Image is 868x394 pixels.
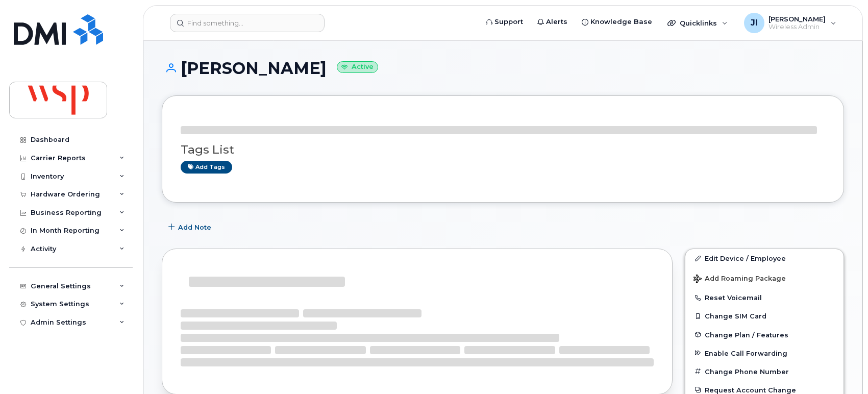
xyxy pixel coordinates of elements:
span: Add Roaming Package [693,275,786,284]
small: Active [337,61,378,73]
a: Edit Device / Employee [685,249,844,267]
button: Change SIM Card [685,307,844,325]
button: Add Note [162,218,220,236]
button: Reset Voicemail [685,288,844,307]
span: Change Plan / Features [705,331,788,338]
h3: Tags List [181,143,825,156]
h1: [PERSON_NAME] [162,59,844,77]
button: Add Roaming Package [685,267,844,288]
button: Enable Call Forwarding [685,344,844,362]
span: Add Note [178,223,211,232]
button: Change Plan / Features [685,326,844,344]
a: Add tags [181,161,232,174]
span: Enable Call Forwarding [705,349,787,357]
button: Change Phone Number [685,362,844,381]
